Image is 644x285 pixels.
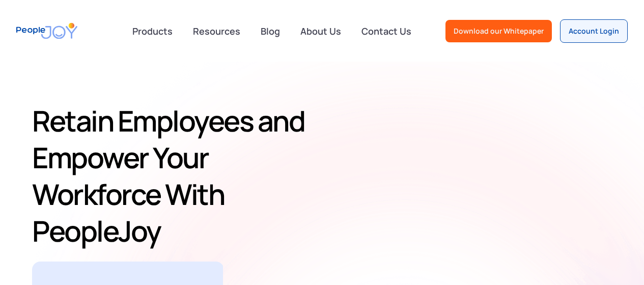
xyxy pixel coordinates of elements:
[445,20,552,42] a: Download our Whitepaper
[187,20,246,42] a: Resources
[294,20,347,42] a: About Us
[569,26,619,36] div: Account Login
[454,26,544,36] div: Download our Whitepaper
[560,19,628,43] a: Account Login
[32,102,330,249] h1: Retain Employees and Empower Your Workforce With PeopleJoy
[255,20,286,42] a: Blog
[355,20,417,42] a: Contact Us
